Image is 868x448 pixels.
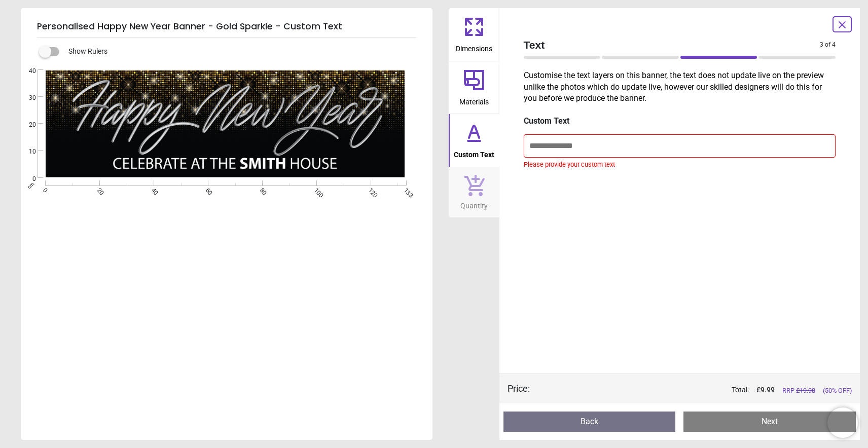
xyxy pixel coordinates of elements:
[823,386,852,395] span: (50% OFF)
[402,186,408,193] span: 133
[17,67,36,76] span: 40
[37,16,416,38] h5: Personalised Happy New Year Banner - Gold Sparkle - Custom Text
[460,196,488,211] span: Quantity
[459,92,489,107] span: Materials
[756,385,775,395] span: £
[820,41,836,49] span: 3 of 4
[149,186,156,193] span: 40
[258,186,264,193] span: 80
[95,186,102,193] span: 20
[449,114,499,167] button: Custom Text
[516,70,844,104] p: Customise the text layers on this banner, the text does not update live on the preview unlike the...
[45,46,432,58] div: Show Rulers
[827,407,858,438] iframe: Brevo live chat
[524,158,836,169] span: Please provide your custom text
[17,121,36,129] span: 20
[203,186,210,193] span: 60
[782,386,815,395] span: RRP
[41,186,48,193] span: 0
[17,94,36,102] span: 30
[17,147,36,156] span: 10
[761,386,775,394] span: 9.99
[508,382,530,395] div: Price :
[449,167,499,218] button: Quantity
[17,175,36,183] span: 0
[449,61,499,114] button: Materials
[456,39,492,54] span: Dimensions
[449,8,499,61] button: Dimensions
[683,412,856,432] button: Next
[366,186,373,193] span: 120
[454,145,494,160] span: Custom Text
[503,412,676,432] button: Back
[26,181,35,190] span: cm
[524,38,820,52] span: Text
[796,387,815,394] span: £ 19.98
[545,385,852,395] div: Total:
[524,116,836,127] label: Custom Text
[312,186,318,193] span: 100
